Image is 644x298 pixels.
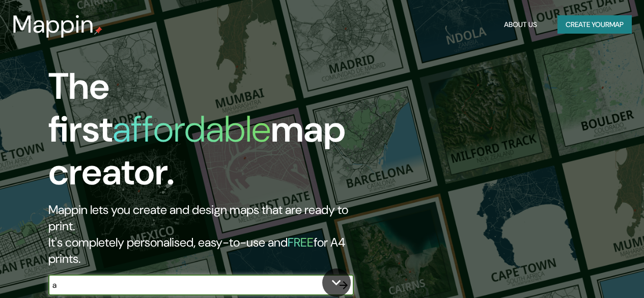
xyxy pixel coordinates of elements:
[553,258,633,287] iframe: Help widget launcher
[94,26,102,35] img: mappin-pin
[48,65,371,202] h1: The first map creator.
[113,105,271,153] h1: affordable
[500,15,541,34] button: About Us
[48,279,333,291] input: Choose your favourite place
[12,10,94,39] h3: Mappin
[48,202,371,267] h2: Mappin lets you create and design maps that are ready to print. It's completely personalised, eas...
[288,234,314,250] h5: FREE
[557,15,632,34] button: Create yourmap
